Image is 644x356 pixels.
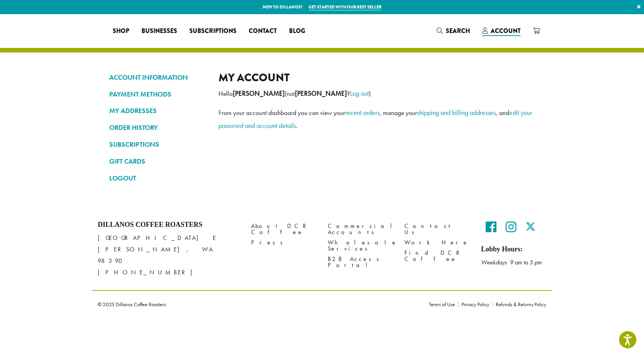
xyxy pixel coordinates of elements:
a: Find DCR Coffee [404,248,470,264]
span: Account [491,26,521,35]
a: ORDER HISTORY [109,121,207,134]
a: Log out [350,89,369,98]
a: Privacy Policy [458,302,492,307]
h5: Lobby Hours: [481,245,546,254]
a: Contact Us [404,221,470,237]
p: From your account dashboard you can view your , manage your , and . [219,106,535,132]
a: shipping and billing addresses [417,108,496,117]
a: MY ADDRESSES [109,104,207,117]
em: Weekdays 9 am to 5 pm [481,258,542,266]
a: LOGOUT [109,172,207,185]
a: About DCR Coffee [251,221,316,237]
a: Commercial Accounts [328,221,393,237]
a: ACCOUNT INFORMATION [109,71,207,84]
a: Press [251,238,316,248]
a: Shop [107,25,135,37]
span: Search [446,26,470,35]
a: recent orders [345,108,379,117]
a: B2B Access Portal [328,254,393,271]
h2: My account [219,71,535,84]
a: Work Here [404,238,470,248]
a: GIFT CARDS [109,155,207,168]
a: SUBSCRIPTIONS [109,138,207,151]
h4: Dillanos Coffee Roasters [98,221,240,229]
nav: Account pages [109,71,207,191]
span: Contact [249,26,277,36]
a: PAYMENT METHODS [109,88,207,101]
p: © 2025 Dillanos Coffee Roasters. [98,302,417,307]
a: Terms of Use [429,302,458,307]
p: Hello (not ? ) [219,87,535,100]
a: Wholesale Services [328,238,393,254]
p: [GEOGRAPHIC_DATA] E [PERSON_NAME], WA 98390 [PHONE_NUMBER] [98,232,240,278]
strong: [PERSON_NAME] [233,89,285,98]
span: Businesses [141,26,177,36]
a: Search [430,25,476,37]
span: Subscriptions [189,26,237,36]
span: Shop [113,26,129,36]
strong: [PERSON_NAME] [295,89,347,98]
a: Get started with our best seller [309,4,381,10]
span: Blog [289,26,305,36]
a: Refunds & Returns Policy [492,302,546,307]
